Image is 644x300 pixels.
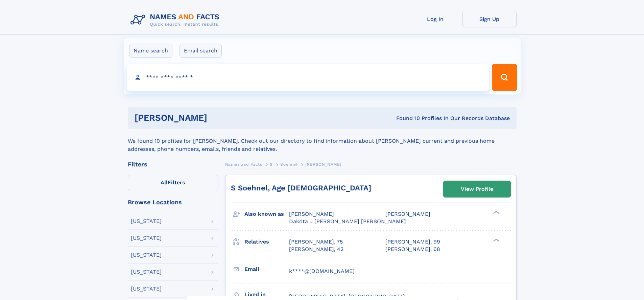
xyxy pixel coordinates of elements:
[135,114,302,122] h1: [PERSON_NAME]
[302,115,510,122] div: Found 10 Profiles In Our Records Database
[131,252,162,258] div: [US_STATE]
[492,238,500,242] div: ❯
[225,160,262,168] a: Names and Facts
[129,44,172,58] label: Name search
[280,162,297,167] span: Soehnel
[270,162,273,167] span: S
[289,293,405,300] span: [GEOGRAPHIC_DATA], [GEOGRAPHIC_DATA]
[128,175,218,191] label: Filters
[280,160,297,168] a: Soehnel
[180,44,222,58] label: Email search
[128,161,218,167] div: Filters
[131,218,162,224] div: [US_STATE]
[131,235,162,241] div: [US_STATE]
[492,64,517,91] button: Search Button
[161,179,168,186] span: All
[128,199,218,205] div: Browse Locations
[289,246,343,253] a: [PERSON_NAME], 42
[461,181,493,197] div: View Profile
[408,11,462,27] a: Log In
[444,181,510,197] a: View Profile
[244,236,289,248] h3: Relatives
[270,160,273,168] a: S
[231,184,371,192] a: S Soehnel, Age [DEMOGRAPHIC_DATA]
[127,64,489,91] input: search input
[305,162,341,167] span: [PERSON_NAME]
[244,263,289,275] h3: Email
[244,208,289,220] h3: Also known as
[289,218,406,225] span: Dakota J [PERSON_NAME] [PERSON_NAME]
[385,238,440,246] a: [PERSON_NAME], 99
[131,286,162,292] div: [US_STATE]
[131,269,162,275] div: [US_STATE]
[462,11,517,27] a: Sign Up
[128,129,517,153] div: We found 10 profiles for [PERSON_NAME]. Check out our directory to find information about [PERSON...
[492,210,500,215] div: ❯
[385,211,430,217] span: [PERSON_NAME]
[128,11,225,29] img: Logo Names and Facts
[289,211,334,217] span: [PERSON_NAME]
[385,246,440,253] a: [PERSON_NAME], 68
[289,238,343,246] a: [PERSON_NAME], 75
